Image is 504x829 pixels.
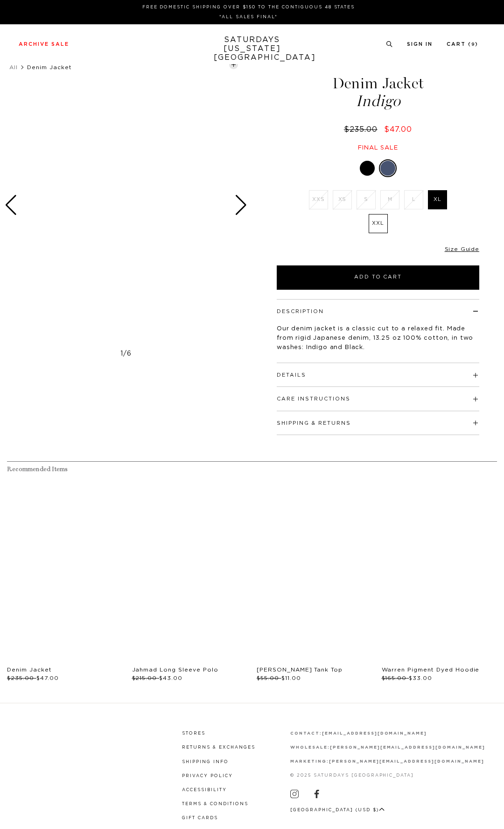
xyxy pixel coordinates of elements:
span: $235.00 [7,675,34,681]
a: All [9,64,18,70]
label: XXL [369,214,388,233]
button: Care Instructions [277,396,350,401]
span: $47.00 [384,126,412,133]
a: Stores [182,731,205,736]
a: SATURDAYS[US_STATE][GEOGRAPHIC_DATA] [214,36,291,62]
button: [GEOGRAPHIC_DATA] (USD $) [290,807,385,814]
p: *ALL SALES FINAL* [22,14,475,21]
span: $47.00 [36,675,59,681]
a: Archive Sale [19,42,69,47]
span: Indigo [275,93,481,109]
a: Sign In [407,42,433,47]
p: FREE DOMESTIC SHIPPING OVER $150 TO THE CONTIGUOUS 48 STATES [22,4,475,11]
button: Shipping & Returns [277,421,351,426]
a: Privacy Policy [182,774,233,778]
span: 1 [120,350,123,357]
button: Details [277,372,306,378]
strong: wholesale: [290,745,330,750]
a: [PERSON_NAME][EMAIL_ADDRESS][DOMAIN_NAME] [329,759,484,764]
label: XL [428,190,447,209]
a: Accessibility [182,788,227,792]
a: [PERSON_NAME][EMAIL_ADDRESS][DOMAIN_NAME] [330,745,485,750]
div: Final sale [275,144,481,152]
a: Jahmad Long Sleeve Polo [132,667,218,672]
div: Previous slide [5,195,17,215]
a: Warren Pigment Dyed Hoodie [382,667,480,672]
a: Terms & Conditions [182,802,248,806]
a: Size Guide [445,246,479,252]
div: Next slide [235,195,247,215]
a: Gift Cards [182,816,218,820]
span: $43.00 [159,675,182,681]
button: Add to Cart [277,265,479,290]
strong: contact: [290,731,322,736]
span: $33.00 [409,675,432,681]
span: 6 [127,350,132,357]
span: Denim Jacket [27,64,72,70]
span: $165.00 [382,675,407,681]
a: Shipping Info [182,760,229,764]
strong: marketing: [290,759,329,764]
del: $235.00 [344,126,381,133]
a: [EMAIL_ADDRESS][DOMAIN_NAME] [322,731,427,736]
a: [PERSON_NAME] Tank Top [257,667,343,672]
a: Denim Jacket [7,667,52,672]
a: Cart (9) [447,42,478,47]
span: $55.00 [257,675,279,681]
small: 9 [471,43,475,47]
span: $11.00 [281,675,301,681]
a: Returns & Exchanges [182,745,255,750]
p: © 2025 Saturdays [GEOGRAPHIC_DATA] [290,772,485,779]
p: Our denim jacket is a classic cut to a relaxed fit. Made from rigid Japanese denim, 13.25 oz 100%... [277,324,479,352]
h4: Recommended Items [7,465,497,473]
h1: Denim Jacket [275,76,481,109]
span: $215.00 [132,675,157,681]
button: Description [277,309,324,314]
